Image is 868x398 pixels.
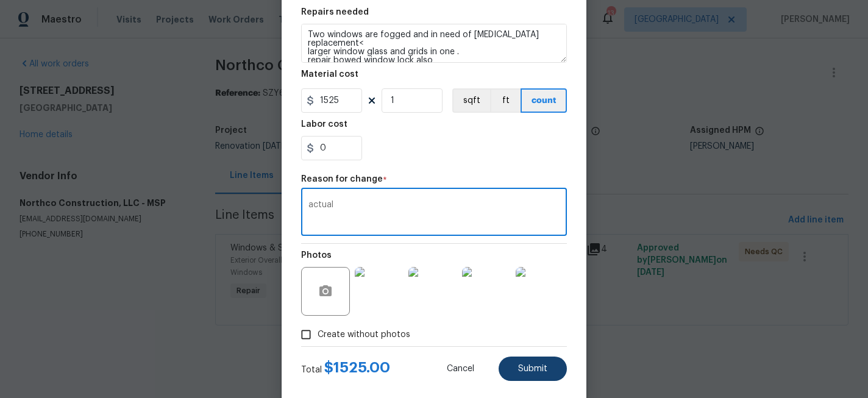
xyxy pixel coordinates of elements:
[447,364,474,374] span: Cancel
[301,120,347,129] h5: Labor cost
[324,360,390,375] span: $ 1525.00
[490,88,521,113] button: ft
[521,88,567,113] button: count
[301,24,567,63] textarea: Two windows are fogged and in need of [MEDICAL_DATA] replacement< larger window glass and grids i...
[301,70,358,79] h5: Material cost
[318,329,410,341] span: Create without photos
[308,201,560,226] textarea: actual
[301,175,383,183] h5: Reason for change
[301,251,332,260] h5: Photos
[427,357,494,381] button: Cancel
[452,88,490,113] button: sqft
[301,8,369,16] h5: Repairs needed
[301,361,390,376] div: Total
[499,357,567,381] button: Submit
[518,364,547,374] span: Submit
